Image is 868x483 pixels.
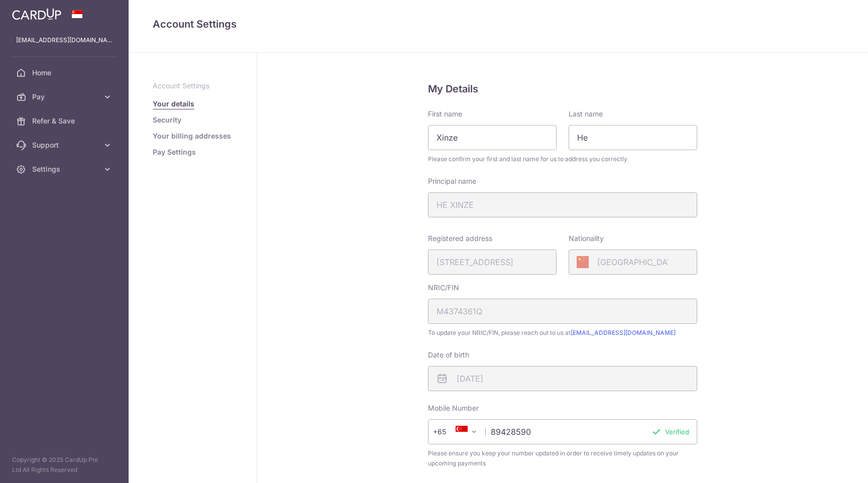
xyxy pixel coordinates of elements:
span: Please ensure you keep your number updated in order to receive timely updates on your upcoming pa... [428,448,697,468]
label: Date of birth [428,350,469,360]
a: Pay Settings [153,147,196,157]
a: Your billing addresses [153,131,231,141]
span: Settings [32,164,98,174]
span: Pay [32,92,98,102]
a: [EMAIL_ADDRESS][DOMAIN_NAME] [571,329,676,336]
p: Account Settings [153,81,233,91]
p: [EMAIL_ADDRESS][DOMAIN_NAME] [16,35,113,45]
span: +65 [433,426,460,438]
label: NRIC/FIN [428,283,459,293]
label: Registered address [428,233,492,244]
a: Your details [153,99,194,109]
h5: My Details [428,81,697,97]
label: Last name [569,109,603,119]
span: Refer & Save [32,116,98,126]
span: +65 [436,426,460,438]
span: Please confirm your first and last name for us to address you correctly [428,154,697,164]
h4: Account Settings [153,16,844,32]
span: To update your NRIC/FIN, please reach out to us at [428,328,697,338]
label: Mobile Number [428,403,479,413]
a: Security [153,115,181,125]
label: First name [428,109,462,119]
img: CardUp [12,8,61,20]
label: Principal name [428,176,476,186]
span: Home [32,68,98,78]
input: First name [428,125,557,150]
label: Nationality [569,233,604,244]
input: Last name [569,125,697,150]
span: Support [32,140,98,150]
